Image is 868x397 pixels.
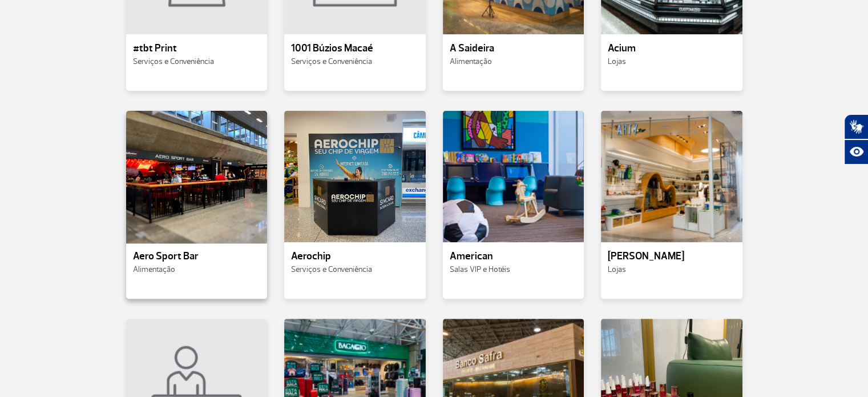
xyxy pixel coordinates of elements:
[133,57,214,66] span: Serviços e Conveniência
[608,43,736,54] p: Acium
[450,251,578,262] p: American
[844,114,868,165] div: Plugin de acessibilidade da Hand Talk.
[608,251,736,262] p: [PERSON_NAME]
[291,264,372,274] span: Serviços e Conveniência
[450,264,510,274] span: Salas VIP e Hotéis
[450,43,578,54] p: A Saideira
[133,264,175,274] span: Alimentação
[608,264,626,274] span: Lojas
[291,251,419,262] p: Aerochip
[844,114,868,139] button: Abrir tradutor de língua de sinais.
[291,57,372,66] span: Serviços e Conveniência
[133,251,261,262] p: Aero Sport Bar
[291,43,419,54] p: 1001 Búzios Macaé
[133,43,261,54] p: #tbt Print
[608,57,626,66] span: Lojas
[450,57,492,66] span: Alimentação
[844,139,868,165] button: Abrir recursos assistivos.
